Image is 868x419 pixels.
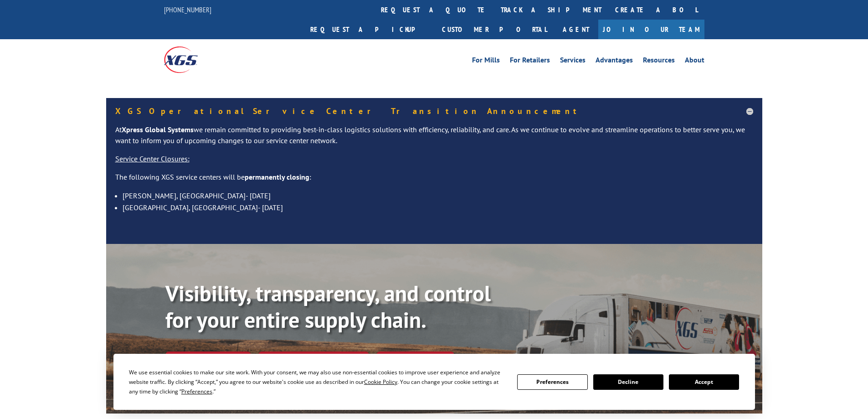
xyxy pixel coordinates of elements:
[165,352,251,371] a: Track shipment
[685,57,704,67] a: About
[669,374,739,390] button: Accept
[115,172,753,190] p: The following XGS service centers will be :
[122,125,194,134] strong: Xpress Global Systems
[165,279,491,334] b: Visibility, transparency, and control for your entire supply chain.
[115,107,753,115] h5: XGS Operational Service Center Transition Announcement
[510,57,550,67] a: For Retailers
[554,20,598,39] a: Agent
[245,172,309,181] strong: permanently closing
[123,190,753,202] li: [PERSON_NAME], [GEOGRAPHIC_DATA]- [DATE]
[303,20,435,39] a: Request a pickup
[643,57,675,67] a: Resources
[258,352,369,371] a: Calculate transit time
[598,20,704,39] a: Join Our Team
[364,378,397,386] span: Cookie Policy
[113,354,755,410] div: Cookie Consent Prompt
[593,374,663,390] button: Decline
[181,388,212,395] span: Preferences
[472,57,500,67] a: For Mills
[435,20,554,39] a: Customer Portal
[123,202,753,213] li: [GEOGRAPHIC_DATA], [GEOGRAPHIC_DATA]- [DATE]
[115,124,753,154] p: At we remain committed to providing best-in-class logistics solutions with efficiency, reliabilit...
[164,5,211,14] a: [PHONE_NUMBER]
[517,374,587,390] button: Preferences
[376,352,454,371] a: XGS ASSISTANT
[560,57,586,67] a: Services
[596,57,633,67] a: Advantages
[115,154,190,163] u: Service Center Closures:
[129,367,506,396] div: We use essential cookies to make our site work. With your consent, we may also use non-essential ...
